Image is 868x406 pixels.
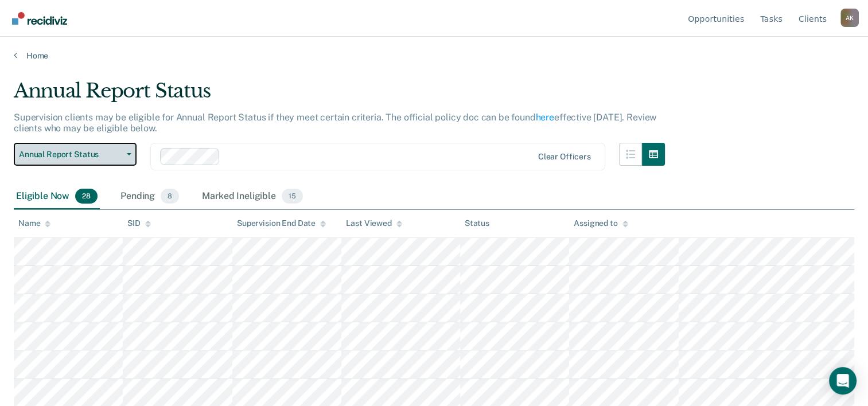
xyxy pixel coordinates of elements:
div: Open Intercom Messenger [829,367,857,395]
div: Assigned to [574,218,628,228]
span: 8 [161,189,179,204]
div: Eligible Now28 [14,184,100,209]
span: 28 [75,189,98,204]
a: Home [14,50,854,61]
button: Annual Report Status [14,143,137,166]
img: Recidiviz [12,12,67,25]
p: Supervision clients may be eligible for Annual Report Status if they meet certain criteria. The o... [14,112,656,134]
span: 15 [282,189,303,204]
div: Last Viewed [346,218,402,228]
div: Pending8 [118,184,181,209]
div: SID [127,218,151,228]
div: Clear officers [538,152,591,162]
a: here [536,112,554,123]
div: Annual Report Status [14,79,665,112]
div: A K [840,9,859,27]
span: Annual Report Status [19,150,122,159]
div: Status [465,218,489,228]
div: Supervision End Date [237,218,326,228]
div: Marked Ineligible15 [200,184,305,209]
div: Name [18,218,50,228]
button: Profile dropdown button [840,9,859,27]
